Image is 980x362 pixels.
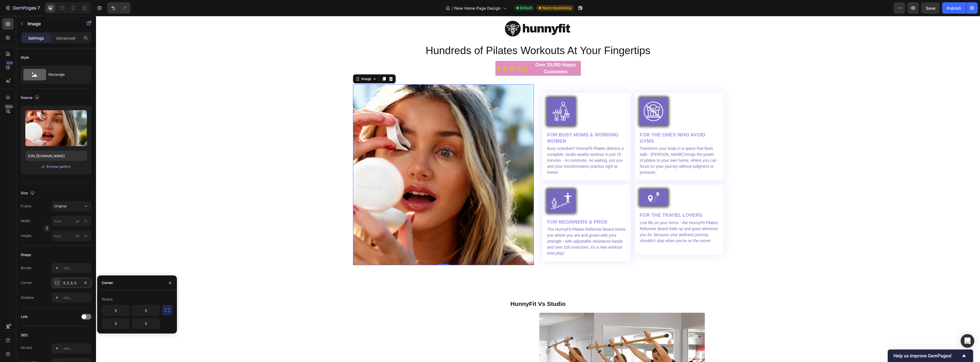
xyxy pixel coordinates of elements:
[96,16,980,362] iframe: Design area
[56,35,75,41] p: Advanced
[544,204,622,228] p: Live life on your terms - the HunnyFit Pilates Reformer Board folds up and goes wherever you do, ...
[21,333,28,338] div: SEO
[21,280,32,285] div: Corner
[275,283,609,292] h2: HunnyFit Vs Studio
[37,5,40,11] p: 7
[961,334,974,348] div: Open Intercom Messenger
[21,295,34,300] div: Shadow
[543,196,623,203] h2: FOR THE TRAVEL LOVERS
[451,203,530,210] h2: FOR BEGINNERS & PROS
[102,305,129,316] input: Auto
[21,265,32,271] div: Border
[451,130,530,159] p: Busy schedule? HunnyFit Pilates delivers a complete, studio-quality workout in just 15 minutes - ...
[257,27,627,42] h2: Rich Text Editor. Editing area: main
[926,6,935,11] span: Save
[544,130,622,159] p: Transform your body in a space that feels safe - [PERSON_NAME] brings the power of pilates to you...
[893,353,961,359] span: Help us improve GemPages!
[25,110,87,146] img: preview-image
[4,104,14,109] div: Beta
[76,233,80,238] div: px
[452,5,453,11] span: /
[439,46,480,58] strong: Over 25,000 Happy Customers
[82,232,89,239] button: px
[454,176,476,194] img: gempages_547078199557752032-19f42595-b072-4104-a0c7-e49c0507e4ce.png
[257,68,438,249] img: gempages_547078199557752032-098e5e29-c3d4-43e5-847f-f0cf11db4cbc.jpg
[21,94,40,102] div: Source
[21,204,31,209] label: Frame
[21,233,31,238] label: Height
[63,266,90,271] div: Add...
[454,84,476,107] img: gempages_547078199557752032-f31b64e9-8f14-46bb-8b16-1b6a1ff46c2d.svg
[893,352,967,359] button: Show survey - Help us improve GemPages!
[451,115,530,129] h2: FOR BUSY MOMS & WORKING WOMEN
[21,252,31,257] div: Shape
[28,20,76,27] p: Image
[74,218,81,224] button: %
[28,35,44,41] p: Settings
[52,216,91,226] input: px%
[63,346,90,351] div: Add...
[84,218,87,224] div: %
[52,231,91,241] input: px%
[52,201,91,211] button: Original
[132,318,160,329] input: Auto
[102,280,113,285] div: Corner
[546,84,569,107] img: gempages_547078199557752032-6925a3ff-fb28-44db-b9f2-8fa1b4ba35f7.svg
[132,305,160,316] input: Auto
[42,163,45,170] span: or
[264,60,276,66] div: Image
[542,5,571,11] span: Need republishing
[947,5,961,11] div: Publish
[54,204,67,209] span: Original
[76,218,80,224] div: px
[21,55,29,60] div: Style
[84,233,87,238] div: %
[48,68,83,81] div: Rectangle
[543,115,623,129] h2: FOR THE ONES WHO AVOID GYMS
[5,61,14,65] div: 450
[921,2,940,14] button: Save
[74,232,81,239] button: %
[451,210,530,240] p: The HunnyFit Pilates Reformer Board meets you where you are and grows with your strength - with a...
[258,28,627,42] p: Hundreds of Pilates Workouts At Your Fingertips
[102,318,129,329] input: Auto
[107,2,130,14] div: Undo/Redo
[102,297,113,302] div: Radius
[942,2,966,14] button: Publish
[21,314,28,319] div: Link
[63,281,80,286] div: 5, 5, 5, 5
[82,218,89,224] button: px
[46,164,71,169] button: Browse gallery
[63,295,90,300] div: Add...
[21,345,32,350] div: Alt text
[546,176,569,187] img: gempages_547078199557752032-d93e3640-c8b8-4d37-aa58-3bf778b68170.png
[25,151,87,161] input: https://example.com/image.jpg
[520,5,532,11] span: Default
[454,5,501,11] span: New Home Page Design
[21,218,30,224] label: Width
[2,2,42,14] button: 7
[21,189,36,197] div: Size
